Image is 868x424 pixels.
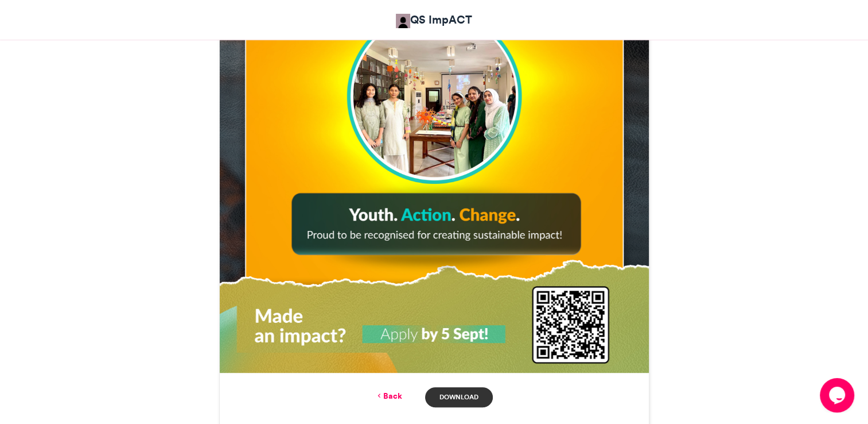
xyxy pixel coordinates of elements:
[425,387,492,407] a: Download
[396,11,472,28] a: QS ImpACT
[375,390,402,402] a: Back
[396,14,410,28] img: QS ImpACT QS ImpACT
[820,378,857,413] iframe: chat widget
